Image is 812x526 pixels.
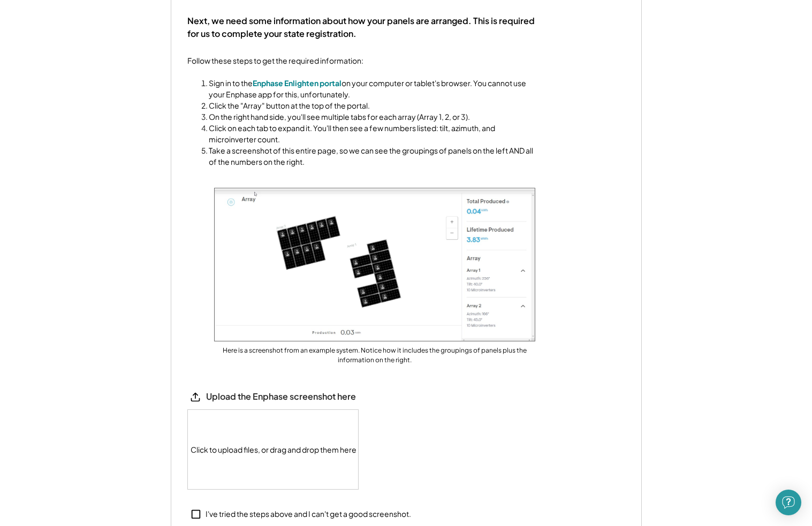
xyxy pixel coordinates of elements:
img: enphase-example.png [215,188,535,341]
div: Follow these steps to get the required information: [187,55,535,167]
li: On the right hand side, you'll see multiple tabs for each array (Array 1, 2, or 3). [209,111,535,123]
li: Click the "Array" button at the top of the portal. [209,100,535,111]
div: I've tried the steps above and I can't get a good screenshot. [206,509,411,520]
div: Next, we need some information about how your panels are arranged. This is required for us to com... [187,14,535,40]
div: Upload the Enphase screenshot here [206,391,356,402]
div: Click to upload files, or drag and drop them here [188,410,359,489]
div: Here is a screenshot from an example system. Notice how it includes the groupings of panels plus ... [214,346,535,365]
li: Take a screenshot of this entire page, so we can see the groupings of panels on the left AND all ... [209,145,535,167]
div: Open Intercom Messenger [776,490,801,515]
li: Sign in to the on your computer or tablet's browser. You cannot use your Enphase app for this, un... [209,78,535,100]
li: Click on each tab to expand it. You'll then see a few numbers listed: tilt, azimuth, and microinv... [209,123,535,145]
a: Enphase Enlighten portal [253,78,342,88]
